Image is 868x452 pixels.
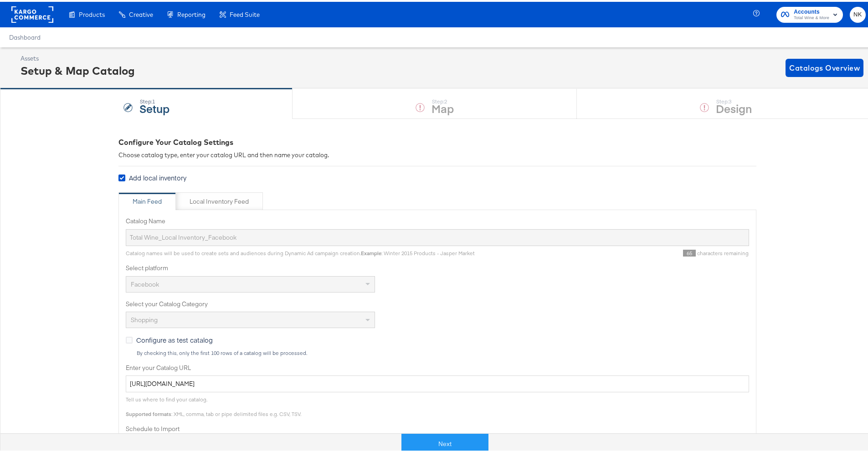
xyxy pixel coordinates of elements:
[794,13,829,20] span: Total Wine & More
[129,9,153,16] span: Creative
[126,394,301,416] span: Tell us where to find your catalog. : XML, comma, tab or pipe delimited files e.g. CSV, TSV.
[126,298,749,307] label: Select your Catalog Category
[118,135,756,146] div: Configure Your Catalog Settings
[136,334,213,343] span: Configure as test catalog
[853,8,862,18] span: NK
[683,248,696,255] span: 65
[786,57,863,75] button: Catalogs Overview
[794,5,829,15] span: Accounts
[131,278,159,287] span: Facebook
[126,362,749,370] label: Enter your Catalog URL
[129,171,186,180] span: Add local inventory
[79,9,105,16] span: Products
[9,32,41,39] a: Dashboard
[118,149,756,158] div: Choose catalog type, enter your catalog URL and then name your catalog.
[136,348,749,354] div: By checking this, only the first 100 rows of a catalog will be processed.
[475,248,749,255] div: characters remaining
[190,195,249,204] div: Local Inventory Feed
[126,262,749,271] label: Select platform
[126,248,475,255] span: Catalog names will be used to create sets and audiences during Dynamic Ad campaign creation. : Wi...
[789,60,860,72] span: Catalogs Overview
[21,52,135,61] div: Assets
[131,314,158,322] span: Shopping
[126,227,749,244] input: Name your catalog e.g. My Dynamic Product Catalog
[177,9,205,16] span: Reporting
[776,5,843,21] button: AccountsTotal Wine & More
[126,215,749,224] label: Catalog Name
[21,61,135,77] div: Setup & Map Catalog
[139,99,169,114] strong: Setup
[126,423,749,431] label: Schedule to Import
[139,97,169,103] div: Step: 1
[850,5,866,21] button: NK
[133,195,162,204] div: Main Feed
[361,248,381,255] strong: Example
[126,374,749,390] input: Enter Catalog URL, e.g. http://www.example.com/products.xml
[230,9,260,16] span: Feed Suite
[126,409,171,416] strong: Supported formats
